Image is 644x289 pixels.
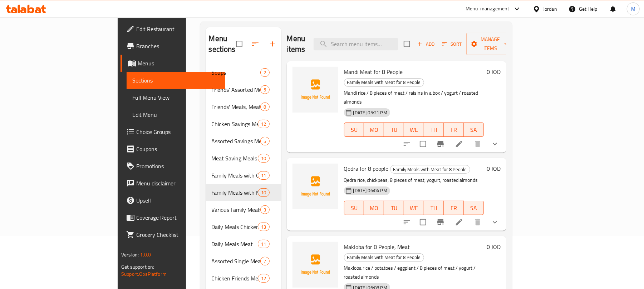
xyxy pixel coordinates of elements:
span: Mandi Meat for 8 People [344,66,403,77]
span: 5 [261,138,269,145]
div: Friends' Assorted Meals for 2 Persons5 [206,81,281,98]
p: Makloba rice / potatoes / eggplant / 8 pieces of meat / yogurt / roasted almonds [344,264,484,281]
a: Full Menu View [127,89,225,106]
button: Add section [264,35,281,53]
span: Version: [121,250,139,259]
span: SU [347,125,362,135]
span: Manage items [472,35,508,53]
span: MO [367,125,381,135]
span: TU [387,125,401,135]
button: TH [424,123,444,137]
button: show more [486,135,503,153]
button: FR [444,123,464,137]
span: Assorted Single Meals [212,257,261,265]
div: Family Meals with Meat for 8 People [212,188,258,197]
span: Menus [138,59,220,68]
span: 10 [258,189,269,196]
span: Family Meals with Meat for 8 People [344,253,424,261]
div: Chicken Friends Meals12 [206,270,281,287]
a: Coupons [121,140,225,158]
span: Select to update [416,136,431,151]
h6: 0 JOD [487,67,501,77]
a: Upsell [121,192,225,209]
span: Assorted Savings Meals for 4 Persons [212,137,261,145]
button: delete [469,135,486,153]
span: Add item [414,39,437,50]
div: Friends' Meals, Meat for 2 Persons8 [206,98,281,115]
div: items [258,240,269,248]
a: Edit Menu [127,106,225,123]
div: Meat Saving Meals for 4 Persons10 [206,150,281,167]
span: Branches [136,42,220,50]
span: Sort sections [247,35,264,53]
input: search [314,38,398,50]
span: Upsell [136,196,220,205]
span: Friends' Meals, Meat for 2 Persons [212,103,261,111]
span: SA [467,203,481,213]
span: Full Menu View [132,93,220,102]
button: show more [486,214,503,231]
button: TU [384,123,404,137]
a: Promotions [121,158,225,175]
button: SA [464,201,484,215]
div: Soups [212,68,261,77]
span: 13 [258,224,269,230]
div: Assorted Savings Meals for 4 Persons5 [206,133,281,150]
h6: 0 JOD [487,242,501,252]
div: items [260,103,269,111]
p: Qedra rice, chickpeas, 8 pieces of meat, yogurt, roasted almonds [344,176,484,185]
span: Edit Restaurant [136,25,220,33]
span: Daily Meals Chicken [212,223,258,231]
span: MO [367,203,381,213]
button: WE [404,123,424,137]
span: WE [407,203,421,213]
div: Jordan [543,5,557,13]
div: Chicken Savings Meals for 4 Persons [212,120,258,128]
button: MO [364,123,384,137]
a: Edit menu item [455,218,463,226]
img: Makloba for 8 People, Meat [292,242,338,288]
button: Sort [440,39,463,50]
span: [DATE] 05:21 PM [350,109,390,116]
span: TH [427,203,441,213]
span: 5 [261,86,269,93]
span: Coverage Report [136,213,220,222]
span: Promotions [136,162,220,170]
span: [DATE] 06:04 PM [350,187,390,194]
div: items [258,274,269,283]
div: Family Meals with Meat for 8 People [344,253,424,262]
button: TU [384,201,404,215]
span: SA [467,125,481,135]
span: Edit Menu [132,110,220,119]
button: SU [344,201,364,215]
button: sort-choices [398,135,416,153]
svg: Show Choices [491,140,499,148]
button: SA [464,123,484,137]
span: Sections [132,76,220,85]
div: Various Family Meals for 8 People3 [206,201,281,218]
span: Get support on: [121,262,154,271]
p: Mandi rice / 8 pieces of meat / raisins in a box / yogurt / roasted almonds [344,89,484,106]
span: Meat Saving Meals for 4 Persons [212,154,258,163]
button: Branch-specific-item [432,135,449,153]
span: SU [347,203,362,213]
a: Menus [121,55,225,72]
span: 10 [258,155,269,162]
a: Support.OpsPlatform [121,269,167,279]
span: Select section [399,36,414,51]
div: items [260,205,269,214]
span: Family Meals with Chicken for 8 People [212,171,258,180]
span: Choice Groups [136,128,220,136]
span: Friends' Assorted Meals for 2 Persons [212,85,261,94]
button: TH [424,201,444,215]
a: Grocery Checklist [121,226,225,243]
h6: 0 JOD [487,164,501,174]
span: TH [427,125,441,135]
span: Menu disclaimer [136,179,220,188]
a: Coverage Report [121,209,225,226]
span: FR [447,125,461,135]
button: Manage items [466,33,514,55]
h2: Menu items [287,33,305,55]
